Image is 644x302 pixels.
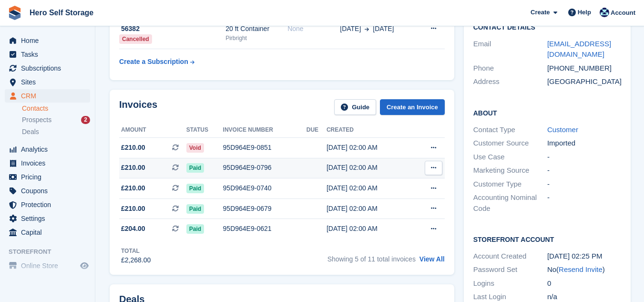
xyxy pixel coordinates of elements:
span: Help [578,8,591,17]
div: [DATE] 02:00 AM [327,143,411,153]
div: 56382 [119,24,225,34]
span: Pricing [21,170,78,184]
span: Sites [21,75,78,89]
a: menu [5,259,90,272]
img: Holly Budge [600,8,609,17]
span: £210.00 [121,163,145,173]
span: Online Store [21,259,78,272]
div: Accounting Nominal Code [473,192,547,214]
a: menu [5,89,90,103]
span: ( ) [556,265,605,273]
a: menu [5,212,90,225]
div: 95D964E9-0796 [223,163,307,173]
a: menu [5,34,90,47]
div: None [287,24,340,34]
div: 95D964E9-0621 [223,224,307,234]
div: 95D964E9-0740 [223,183,307,193]
span: Coupons [21,184,78,198]
a: menu [5,48,90,61]
div: No [547,264,621,275]
div: [DATE] 02:00 AM [327,163,411,173]
span: Analytics [21,143,78,156]
div: Imported [547,138,621,149]
span: [DATE] [340,24,361,34]
span: [DATE] [373,24,394,34]
span: Home [21,34,78,47]
div: Account Created [473,251,547,262]
span: Prospects [22,115,51,125]
div: - [547,165,621,176]
span: £204.00 [121,224,145,234]
a: Contacts [22,104,90,113]
a: Guide [334,99,376,115]
a: Hero Self Storage [26,5,97,21]
span: Tasks [21,48,78,61]
div: Password Set [473,264,547,275]
div: Cancelled [119,34,152,44]
span: Paid [186,224,204,234]
th: Amount [119,123,186,138]
a: menu [5,75,90,89]
h2: About [473,108,621,117]
span: Settings [21,212,78,225]
a: Customer [547,125,578,134]
div: [GEOGRAPHIC_DATA] [547,76,621,87]
div: Logins [473,278,547,289]
img: stora-icon-8386f47178a22dfd0bd8f6a31ec36ba5ce8667c1dd55bd0f319d3a0aa187defe.svg [8,6,22,20]
div: Marketing Source [473,165,547,176]
div: - [547,179,621,190]
span: Showing 5 of 11 total invoices [327,255,416,263]
span: Paid [186,204,204,214]
a: menu [5,62,90,75]
div: Pirbright [225,34,287,42]
div: - [547,152,621,163]
a: menu [5,184,90,198]
a: menu [5,198,90,211]
h2: Invoices [119,99,157,115]
span: Account [611,8,635,18]
span: Create [531,8,550,17]
a: Create an Invoice [380,99,445,115]
div: Phone [473,63,547,74]
th: Invoice number [223,123,307,138]
h2: Contact Details [473,24,621,31]
a: Create a Subscription [119,53,194,71]
a: [EMAIL_ADDRESS][DOMAIN_NAME] [547,40,611,59]
span: Void [186,143,204,153]
span: £210.00 [121,183,145,193]
div: 95D964E9-0851 [223,143,307,153]
div: [DATE] 02:00 AM [327,183,411,193]
a: Preview store [79,260,90,271]
a: Prospects 2 [22,115,90,125]
a: menu [5,143,90,156]
div: 0 [547,278,621,289]
div: Customer Type [473,179,547,190]
span: Paid [186,163,204,173]
a: Deals [22,127,90,137]
div: Customer Source [473,138,547,149]
th: Due [307,123,327,138]
a: View All [419,255,445,263]
span: Capital [21,226,78,239]
div: Total [121,247,151,255]
div: Email [473,39,547,60]
div: Contact Type [473,125,547,135]
div: 2 [81,116,90,124]
div: 20 ft Container [225,24,287,34]
div: [DATE] 02:25 PM [547,251,621,262]
div: [DATE] 02:00 AM [327,224,411,234]
span: CRM [21,89,78,103]
h2: Storefront Account [473,234,621,244]
span: Paid [186,184,204,193]
div: - [547,192,621,214]
span: Storefront [9,247,95,257]
span: £210.00 [121,204,145,214]
a: menu [5,156,90,170]
div: Address [473,76,547,87]
span: Deals [22,127,39,136]
div: [DATE] 02:00 AM [327,204,411,214]
th: Created [327,123,411,138]
div: Use Case [473,152,547,163]
span: £210.00 [121,143,145,153]
a: menu [5,170,90,184]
